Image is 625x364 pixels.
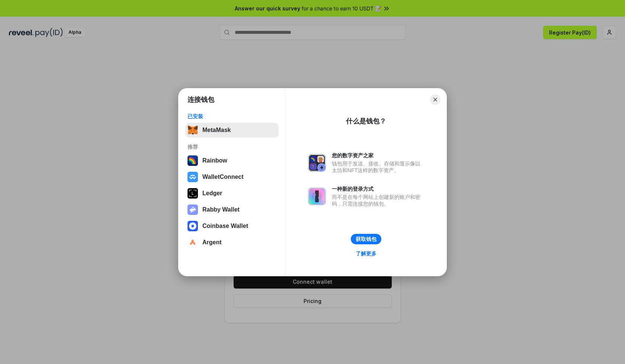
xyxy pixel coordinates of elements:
[356,250,376,257] div: 了解更多
[332,152,424,159] div: 您的数字资产之家
[187,221,198,231] img: svg+xml,%3Csvg%20width%3D%2228%22%20height%3D%2228%22%20viewBox%3D%220%200%2028%2028%22%20fill%3D...
[185,153,279,168] button: Rainbow
[202,239,222,246] div: Argent
[202,174,244,180] div: WalletConnect
[185,170,279,184] button: WalletConnect
[185,219,279,233] button: Coinbase Wallet
[185,202,279,217] button: Rabby Wallet
[346,117,386,126] div: 什么是钱包？
[308,154,326,172] img: svg+xml,%3Csvg%20xmlns%3D%22http%3A%2F%2Fwww.w3.org%2F2000%2Fsvg%22%20fill%3D%22none%22%20viewBox...
[202,190,222,197] div: Ledger
[202,157,227,164] div: Rainbow
[332,160,424,174] div: 钱包用于发送、接收、存储和显示像以太坊和NFT这样的数字资产。
[202,127,231,133] div: MetaMask
[187,155,198,166] img: svg+xml,%3Csvg%20width%3D%22120%22%20height%3D%22120%22%20viewBox%3D%220%200%20120%20120%22%20fil...
[187,95,214,104] h1: 连接钱包
[332,194,424,207] div: 而不是在每个网站上创建新的账户和密码，只需连接您的钱包。
[187,188,198,199] img: svg+xml,%3Csvg%20xmlns%3D%22http%3A%2F%2Fwww.w3.org%2F2000%2Fsvg%22%20width%3D%2228%22%20height%3...
[351,234,381,244] button: 获取钱包
[187,204,198,215] img: svg+xml,%3Csvg%20xmlns%3D%22http%3A%2F%2Fwww.w3.org%2F2000%2Fsvg%22%20fill%3D%22none%22%20viewBox...
[202,223,248,229] div: Coinbase Wallet
[202,206,240,213] div: Rabby Wallet
[351,249,381,258] a: 了解更多
[185,186,279,201] button: Ledger
[430,94,440,105] button: Close
[332,186,424,192] div: 一种新的登录方式
[356,236,376,242] div: 获取钱包
[185,235,279,250] button: Argent
[187,144,276,150] div: 推荐
[187,172,198,182] img: svg+xml,%3Csvg%20width%3D%2228%22%20height%3D%2228%22%20viewBox%3D%220%200%2028%2028%22%20fill%3D...
[187,125,198,135] img: svg+xml,%3Csvg%20fill%3D%22none%22%20height%3D%2233%22%20viewBox%3D%220%200%2035%2033%22%20width%...
[308,187,326,205] img: svg+xml,%3Csvg%20xmlns%3D%22http%3A%2F%2Fwww.w3.org%2F2000%2Fsvg%22%20fill%3D%22none%22%20viewBox...
[187,113,276,120] div: 已安装
[187,237,198,248] img: svg+xml,%3Csvg%20width%3D%2228%22%20height%3D%2228%22%20viewBox%3D%220%200%2028%2028%22%20fill%3D...
[185,123,279,138] button: MetaMask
